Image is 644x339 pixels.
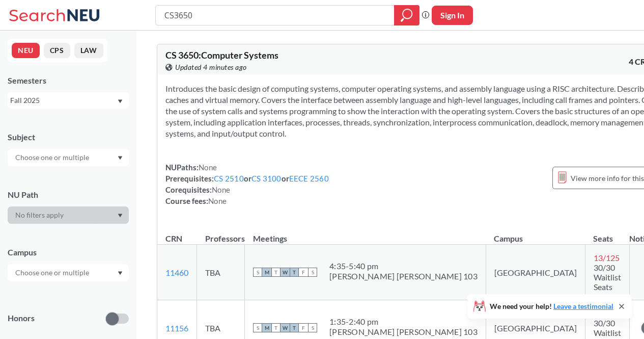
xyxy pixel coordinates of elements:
[212,185,230,194] span: None
[8,312,35,324] p: Honors
[299,268,308,277] span: F
[299,323,308,332] span: F
[197,245,245,300] td: TBA
[165,323,188,333] a: 11156
[44,43,70,58] button: CPS
[163,7,387,24] input: Class, professor, course number, "phrase"
[329,327,478,337] div: [PERSON_NAME] [PERSON_NAME] 103
[118,156,123,160] svg: Dropdown arrow
[486,245,585,300] td: [GEOGRAPHIC_DATA]
[553,302,613,310] a: Leave a testimonial
[594,253,620,263] span: 13 / 125
[281,268,290,277] span: W
[10,267,96,279] input: Choose one or multiple
[289,174,329,183] a: EECE 2560
[197,223,245,245] th: Professors
[271,323,281,332] span: T
[118,214,123,218] svg: Dropdown arrow
[394,5,419,25] div: magnifying glass
[8,75,129,86] div: Semesters
[329,317,478,327] div: 1:35 - 2:40 pm
[262,323,271,332] span: M
[594,263,621,292] span: 30/30 Waitlist Seats
[401,8,413,22] svg: magnifying glass
[8,149,129,166] div: Dropdown arrow
[432,6,473,25] button: Sign In
[118,99,123,103] svg: Dropdown arrow
[253,323,262,332] span: S
[165,233,182,244] div: CRN
[271,268,281,277] span: T
[486,223,585,245] th: Campus
[10,151,96,164] input: Choose one or multiple
[490,303,613,310] span: We need your help!
[245,223,486,245] th: Meetings
[8,206,129,224] div: Dropdown arrow
[165,162,329,206] div: NUPaths: Prerequisites: or or Corequisites: Course fees:
[165,268,188,277] a: 11460
[118,271,123,275] svg: Dropdown arrow
[10,95,117,106] div: Fall 2025
[329,271,478,281] div: [PERSON_NAME] [PERSON_NAME] 103
[251,174,282,183] a: CS 3100
[253,268,262,277] span: S
[308,323,317,332] span: S
[74,43,103,58] button: LAW
[585,223,629,245] th: Seats
[12,43,40,58] button: NEU
[199,163,217,172] span: None
[214,174,244,183] a: CS 2510
[8,189,129,200] div: NU Path
[262,268,271,277] span: M
[329,261,478,271] div: 4:35 - 5:40 pm
[165,49,278,61] span: CS 3650 : Computer Systems
[281,323,290,332] span: W
[308,268,317,277] span: S
[175,62,247,73] span: Updated 4 minutes ago
[8,92,129,109] div: Fall 2025Dropdown arrow
[8,247,129,258] div: Campus
[290,268,299,277] span: T
[8,264,129,281] div: Dropdown arrow
[8,132,129,143] div: Subject
[290,323,299,332] span: T
[208,196,227,205] span: None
